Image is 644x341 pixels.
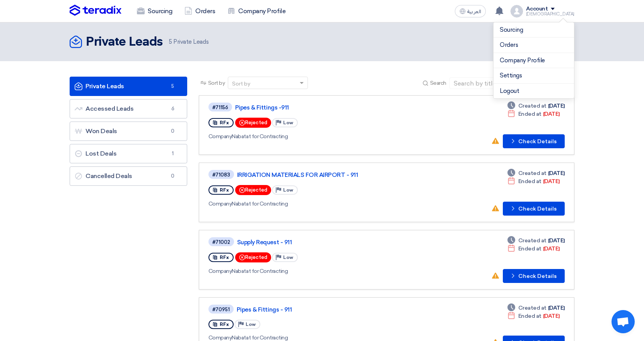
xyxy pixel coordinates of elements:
[503,269,565,283] button: Check Details
[86,34,163,50] h2: Private Leads
[70,77,187,96] a: Private Leads5
[507,102,565,110] div: [DATE]
[518,245,542,253] span: Ended at
[178,3,221,20] a: Orders
[70,144,187,163] a: Lost Deals1
[430,79,446,87] span: Search
[507,304,565,312] div: [DATE]
[208,132,430,141] div: Nabatat for Contracting
[221,3,292,20] a: Company Profile
[235,252,271,262] div: Rejected
[612,310,635,333] div: Open chat
[237,306,430,313] a: Pipes & Fittings - 911
[283,187,293,193] span: Low
[212,105,228,110] div: #71156
[208,200,432,208] div: Nabatat for Contracting
[70,122,187,141] a: Won Deals0
[507,312,560,320] div: [DATE]
[220,187,229,193] span: RFx
[511,5,523,17] img: profile_test.png
[237,239,430,246] a: Supply Request - 911
[455,5,486,17] button: العربية
[518,177,542,185] span: Ended at
[503,134,565,148] button: Check Details
[500,26,568,34] a: Sourcing
[208,200,232,207] span: Company
[70,166,187,186] a: Cancelled Deals0
[208,267,432,275] div: Nabatat for Contracting
[507,177,560,185] div: [DATE]
[518,102,547,110] span: Created at
[168,82,178,90] span: 5
[507,236,565,245] div: [DATE]
[235,185,271,195] div: Rejected
[500,41,568,50] a: Orders
[467,9,481,14] span: العربية
[283,255,293,260] span: Low
[507,169,565,177] div: [DATE]
[208,133,232,140] span: Company
[212,307,230,312] div: #70951
[503,202,565,216] button: Check Details
[494,84,574,99] li: Logout
[168,127,178,135] span: 0
[246,322,256,327] span: Low
[169,38,172,45] span: 5
[208,334,232,341] span: Company
[518,236,547,245] span: Created at
[518,304,547,312] span: Created at
[237,171,430,178] a: IRRIGATION MATERIALS FOR AIRPORT - 911
[220,255,229,260] span: RFx
[283,120,293,125] span: Low
[500,56,568,65] a: Company Profile
[131,3,178,20] a: Sourcing
[507,110,560,118] div: [DATE]
[526,6,548,12] div: Account
[212,240,230,245] div: #71002
[208,268,232,274] span: Company
[168,172,178,180] span: 0
[518,169,547,177] span: Created at
[500,71,568,80] a: Settings
[235,118,271,128] div: Rejected
[526,12,574,16] div: [DEMOGRAPHIC_DATA]
[212,172,230,177] div: #71083
[70,5,121,16] img: Teradix logo
[507,245,560,253] div: [DATE]
[169,38,208,46] span: Private Leads
[220,120,229,125] span: RFx
[449,77,558,89] input: Search by title or reference number
[518,110,542,118] span: Ended at
[235,104,429,111] a: Pipes & Fittings -911
[70,99,187,118] a: Accessed Leads6
[168,150,178,158] span: 1
[208,79,225,87] span: Sort by
[518,312,542,320] span: Ended at
[232,80,250,88] div: Sort by
[168,105,178,113] span: 6
[220,322,229,327] span: RFx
